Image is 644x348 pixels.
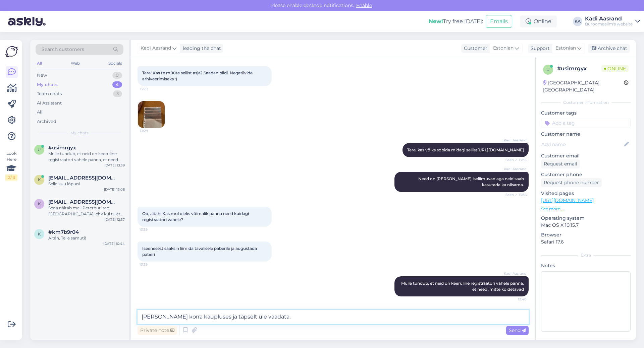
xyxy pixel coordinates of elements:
[429,18,443,24] b: New!
[354,2,374,8] span: Enable
[112,72,122,79] div: 0
[520,15,557,27] div: Online
[541,99,631,106] div: Customer information
[48,235,125,241] div: Aitäh, Teile samuti!
[541,206,631,212] p: See more ...
[37,118,56,125] div: Archived
[588,44,630,53] div: Archive chat
[541,215,631,222] p: Operating system
[37,100,62,107] div: AI Assistant
[138,101,165,128] img: Attachment
[541,131,631,138] p: Customer name
[5,45,18,58] img: Askly Logo
[140,86,165,91] span: 13:29
[38,147,41,152] span: u
[5,175,17,181] div: 2 / 3
[37,81,58,88] div: My chats
[5,150,17,181] div: Look Here
[477,147,524,152] a: [URL][DOMAIN_NAME]
[493,45,514,52] span: Estonian
[38,231,41,236] span: k
[36,59,43,68] div: All
[501,271,527,276] span: Kadi Aasrand
[104,163,125,168] div: [DATE] 13:39
[48,181,125,187] div: Selle kuu lõpuni
[103,241,125,246] div: [DATE] 10:44
[401,281,525,292] span: Mulle tundub, et neid on keeruline registraatori vahele panna, et need ,mitte köidetavad
[509,327,526,333] span: Send
[407,147,524,152] span: Tere, kas võiks sobida midagi sellist
[501,192,527,197] span: Seen ✓ 13:36
[42,46,84,53] span: Search customers
[541,159,580,168] div: Request email
[543,79,624,93] div: [GEOGRAPHIC_DATA], [GEOGRAPHIC_DATA]
[48,175,118,181] span: kersti@maastikuarhitekt.ee
[141,45,171,52] span: Kadi Aasrand
[69,59,81,68] div: Web
[555,45,576,52] span: Estonian
[37,109,43,116] div: All
[501,138,527,143] span: Kadi Aasrand
[541,197,594,203] a: [URL][DOMAIN_NAME]
[541,222,631,229] p: Mac OS X 10.15.7
[48,151,125,163] div: Mulle tundub, et neid on keeruline registraatori vahele panna, et need ,mitte köidetavad
[113,90,122,97] div: 3
[585,16,640,27] a: Kadi AasrandBüroomaailm's website
[180,45,221,52] div: leading the chat
[429,17,483,25] div: Try free [DATE]:
[546,67,550,72] span: u
[541,238,631,246] p: Safari 17.6
[585,21,633,27] div: Büroomaailm's website
[541,152,631,159] p: Customer email
[541,252,631,258] div: Extra
[501,157,527,162] span: Seen ✓ 13:35
[585,16,633,21] div: Kadi Aasrand
[541,141,623,148] input: Add name
[38,201,41,206] span: k
[70,130,89,136] span: My chats
[541,262,631,269] p: Notes
[501,166,527,171] span: Kadi Aasrand
[107,59,123,68] div: Socials
[138,310,529,324] textarea: [PERSON_NAME] korra kaupluses ja täpselt üle vaadata.
[142,246,258,257] span: Iseenesest saaksin liimida tavalisele paberile ja augustada paberi
[418,176,525,187] span: Need on [PERSON_NAME] iseliimuvad aga neid saab kasutada ka niisama.
[541,171,631,178] p: Customer phone
[528,45,550,52] div: Support
[557,65,601,73] div: # usimrgyx
[104,187,125,192] div: [DATE] 13:08
[541,178,602,187] div: Request phone number
[573,17,582,26] div: KA
[541,118,631,128] input: Add a tag
[541,231,631,238] p: Browser
[48,229,79,235] span: #km7b9r04
[142,211,250,222] span: Oo, aitäh! Kas mul oleks võimalik panna need kuidagi registraatori vahele?
[486,15,512,28] button: Emails
[140,262,165,267] span: 13:39
[37,72,47,79] div: New
[104,217,125,222] div: [DATE] 12:37
[140,227,165,232] span: 13:39
[38,177,41,182] span: k
[48,145,76,151] span: #usimrgyx
[48,205,125,217] div: Seda näitab meil Peterburi tee [GEOGRAPHIC_DATA], ehk kui tulete kauplusesse ning küsite seda too...
[541,190,631,197] p: Visited pages
[112,81,122,88] div: 4
[48,199,118,205] span: krissikene@gmail.com
[142,70,254,81] span: Tere! Kas te müüte sellist asja? Saadan pildi. Negatiivide arhiveerimiseks :)
[501,297,527,302] span: 13:40
[461,45,487,52] div: Customer
[138,326,177,335] div: Private note
[601,65,629,72] span: Online
[37,90,62,97] div: Team chats
[541,110,631,117] p: Customer tags
[140,128,165,133] span: 13:29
